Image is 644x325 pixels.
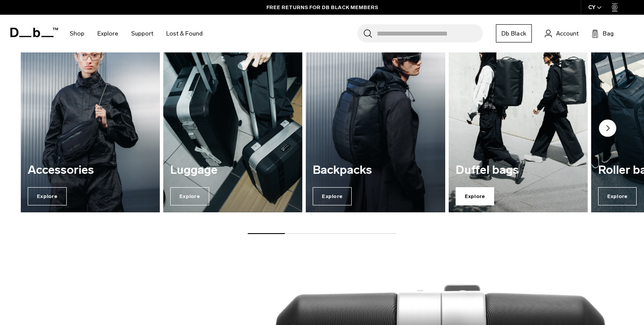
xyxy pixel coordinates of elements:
div: 2 / 7 [163,24,302,212]
button: Bag [592,28,614,39]
span: Explore [598,187,637,205]
span: Explore [313,187,352,205]
a: Support [131,18,153,49]
h3: Backpacks [313,164,438,177]
a: Explore [97,18,118,49]
span: Bag [603,29,614,38]
button: Next slide [599,120,616,139]
nav: Main Navigation [63,15,209,52]
div: 3 / 7 [306,24,445,212]
a: Db Black [496,24,532,42]
a: Lost & Found [166,18,203,49]
h3: Luggage [170,164,295,177]
span: Explore [170,187,209,205]
a: Duffel bags Explore [449,24,588,212]
span: Explore [28,187,67,205]
span: Account [556,29,579,38]
a: Luggage Explore [163,24,302,212]
h3: Duffel bags [456,164,581,177]
a: FREE RETURNS FOR DB BLACK MEMBERS [266,3,378,11]
div: 4 / 7 [449,24,588,212]
h3: Accessories [28,164,153,177]
div: 1 / 7 [21,24,160,212]
a: Shop [70,18,84,49]
a: Backpacks Explore [306,24,445,212]
a: Account [545,28,579,39]
span: Explore [456,187,495,205]
a: Accessories Explore [21,24,160,212]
